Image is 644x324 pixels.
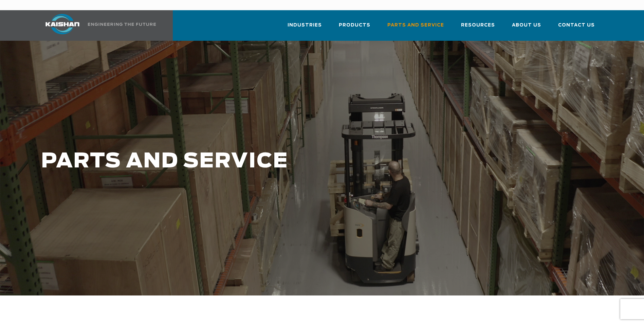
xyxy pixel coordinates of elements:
[37,14,88,34] img: kaishan logo
[339,21,370,29] span: Products
[558,16,595,39] a: Contact Us
[288,16,322,39] a: Industries
[512,16,541,39] a: About Us
[461,16,495,39] a: Resources
[339,16,370,39] a: Products
[41,150,508,173] h1: PARTS AND SERVICE
[512,21,541,29] span: About Us
[387,21,444,29] span: Parts and Service
[88,23,156,26] img: Engineering the future
[288,21,322,29] span: Industries
[558,21,595,29] span: Contact Us
[37,10,157,41] a: Kaishan USA
[387,16,444,39] a: Parts and Service
[461,21,495,29] span: Resources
